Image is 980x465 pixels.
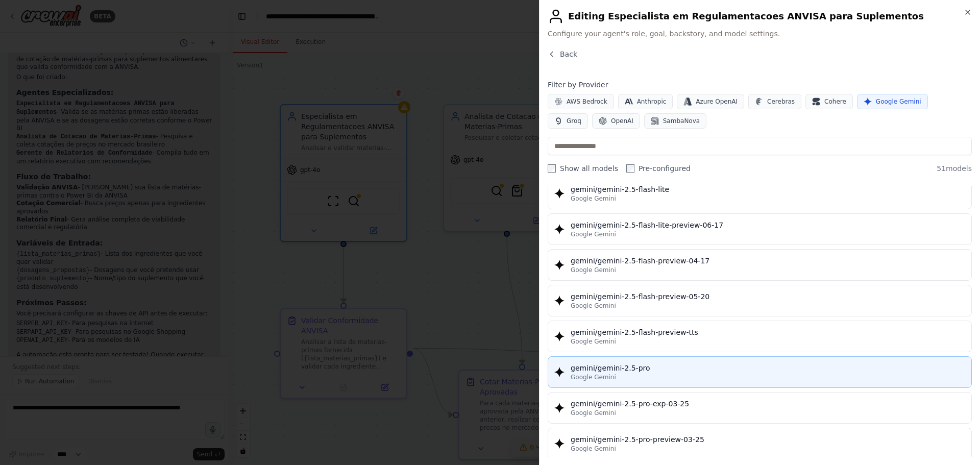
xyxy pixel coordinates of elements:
[548,428,972,459] button: gemini/gemini-2.5-pro-preview-03-25Google Gemini
[611,117,633,125] span: OpenAI
[571,230,616,238] span: Google Gemini
[548,392,972,424] button: gemini/gemini-2.5-pro-exp-03-25Google Gemini
[571,194,616,203] span: Google Gemini
[548,8,972,25] h2: Editing Especialista em Regulamentacoes ANVISA para Suplementos
[560,49,577,59] span: Back
[571,327,965,337] div: gemini/gemini-2.5-flash-preview-tts
[548,29,972,39] span: Configure your agent's role, goal, backstory, and model settings.
[548,163,618,174] label: Show all models
[567,97,607,106] span: AWS Bedrock
[663,117,700,125] span: SambaNova
[548,178,972,209] button: gemini/gemini-2.5-flash-liteGoogle Gemini
[548,94,614,109] button: AWS Bedrock
[876,97,921,106] span: Google Gemini
[571,445,616,453] span: Google Gemini
[571,184,965,194] div: gemini/gemini-2.5-flash-lite
[824,97,846,106] span: Cohere
[767,97,795,106] span: Cerebras
[571,409,616,417] span: Google Gemini
[696,97,738,106] span: Azure OpenAI
[548,213,972,245] button: gemini/gemini-2.5-flash-lite-preview-06-17Google Gemini
[548,321,972,352] button: gemini/gemini-2.5-flash-preview-ttsGoogle Gemini
[618,94,673,109] button: Anthropic
[592,113,640,129] button: OpenAI
[548,356,972,388] button: gemini/gemini-2.5-proGoogle Gemini
[548,113,588,129] button: Groq
[571,291,965,302] div: gemini/gemini-2.5-flash-preview-05-20
[637,97,667,106] span: Anthropic
[644,113,706,129] button: SambaNova
[548,49,577,59] button: Back
[571,256,965,266] div: gemini/gemini-2.5-flash-preview-04-17
[677,94,744,109] button: Azure OpenAI
[567,117,581,125] span: Groq
[626,164,634,173] input: Pre-configured
[805,94,853,109] button: Cohere
[571,363,965,373] div: gemini/gemini-2.5-pro
[571,434,965,445] div: gemini/gemini-2.5-pro-preview-03-25
[571,373,616,381] span: Google Gemini
[548,249,972,281] button: gemini/gemini-2.5-flash-preview-04-17Google Gemini
[857,94,928,109] button: Google Gemini
[548,164,556,173] input: Show all models
[748,94,801,109] button: Cerebras
[571,399,965,409] div: gemini/gemini-2.5-pro-exp-03-25
[548,80,972,90] h4: Filter by Provider
[571,337,616,346] span: Google Gemini
[548,285,972,316] button: gemini/gemini-2.5-flash-preview-05-20Google Gemini
[571,266,616,274] span: Google Gemini
[571,220,965,230] div: gemini/gemini-2.5-flash-lite-preview-06-17
[571,302,616,310] span: Google Gemini
[626,163,691,174] label: Pre-configured
[937,163,972,174] span: 51 models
